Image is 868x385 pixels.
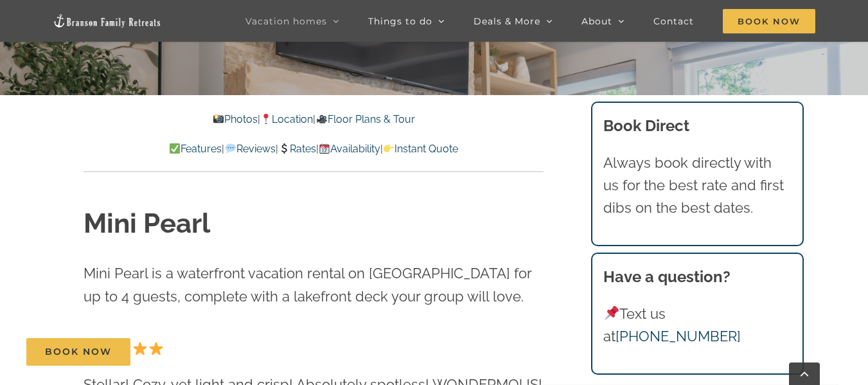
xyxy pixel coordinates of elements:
a: Features [169,143,222,155]
a: Floor Plans & Tour [315,113,414,125]
img: 💲 [279,143,289,154]
p: | | | | [84,141,544,157]
img: 📍 [261,114,271,124]
a: Book Now [26,338,130,366]
img: Branson Family Retreats Logo [53,13,162,28]
img: 📆 [319,143,330,154]
img: 📌 [605,306,619,320]
h3: Have a question? [603,265,791,289]
p: | | [84,111,544,128]
span: Things to do [368,17,432,26]
span: Deals & More [474,17,540,26]
img: 👉 [384,143,394,154]
a: Reviews [224,143,275,155]
p: Always book directly with us for the best rate and first dibs on the best dates. [603,152,791,220]
h3: Book Direct [603,114,791,138]
span: Contact [653,17,694,26]
span: Book Now [723,9,815,33]
p: Text us at [603,303,791,348]
img: ✅ [170,143,180,154]
a: Photos [213,113,258,125]
a: Availability [319,143,380,155]
a: Location [260,113,313,125]
a: Rates [278,143,316,155]
span: Vacation homes [245,17,327,26]
img: 🎥 [317,114,327,124]
span: About [581,17,612,26]
span: Mini Pearl is a waterfront vacation rental on [GEOGRAPHIC_DATA] for up to 4 guests, complete with... [84,265,531,304]
span: Book Now [45,346,112,357]
a: [PHONE_NUMBER] [616,328,741,345]
img: 💬 [226,143,236,154]
img: 📸 [213,114,224,124]
h1: Mini Pearl [84,205,544,243]
a: Instant Quote [383,143,458,155]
